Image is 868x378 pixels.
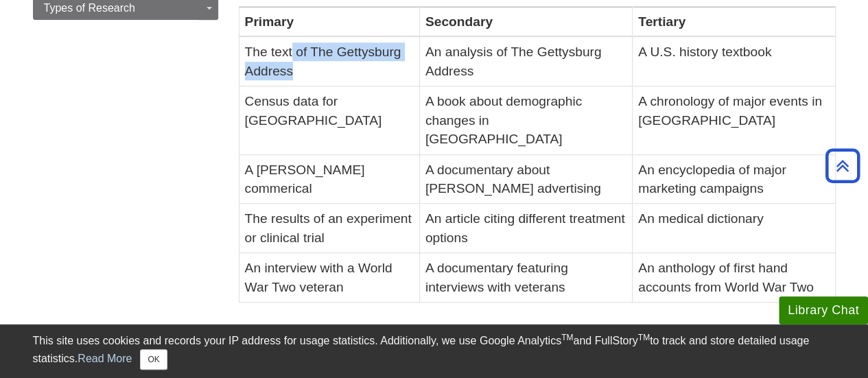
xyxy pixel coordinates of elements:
[821,156,865,175] a: Back to Top
[779,296,868,324] button: Library Chat
[633,253,835,303] td: An anthology of first hand accounts from World War Two
[239,253,419,303] td: An interview with a World War Two veteran
[239,7,419,37] th: Primary
[33,333,836,370] div: This site uses cookies and records your IP address for usage statistics. Additionally, we use Goo...
[561,333,573,342] sup: TM
[419,154,632,204] td: A documentary about [PERSON_NAME] advertising
[633,86,835,154] td: A chronology of major events in [GEOGRAPHIC_DATA]
[78,353,132,364] a: Read More
[419,7,632,37] th: Secondary
[633,37,835,86] td: A U.S. history textbook
[419,253,632,303] td: A documentary featuring interviews with veterans
[239,154,419,204] td: A [PERSON_NAME] commerical
[140,349,167,370] button: Close
[44,2,135,14] span: Types of Research
[419,37,632,86] td: An analysis of The Gettysburg Address
[638,333,650,342] sup: TM
[419,86,632,154] td: A book about demographic changes in [GEOGRAPHIC_DATA]
[419,204,632,253] td: An article citing different treatment options
[239,86,419,154] td: Census data for [GEOGRAPHIC_DATA]
[239,204,419,253] td: The results of an experiment or clinical trial
[633,154,835,204] td: An encyclopedia of major marketing campaigns
[239,37,419,86] td: The text of The Gettysburg Address
[633,204,835,253] td: An medical dictionary
[633,7,835,37] th: Tertiary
